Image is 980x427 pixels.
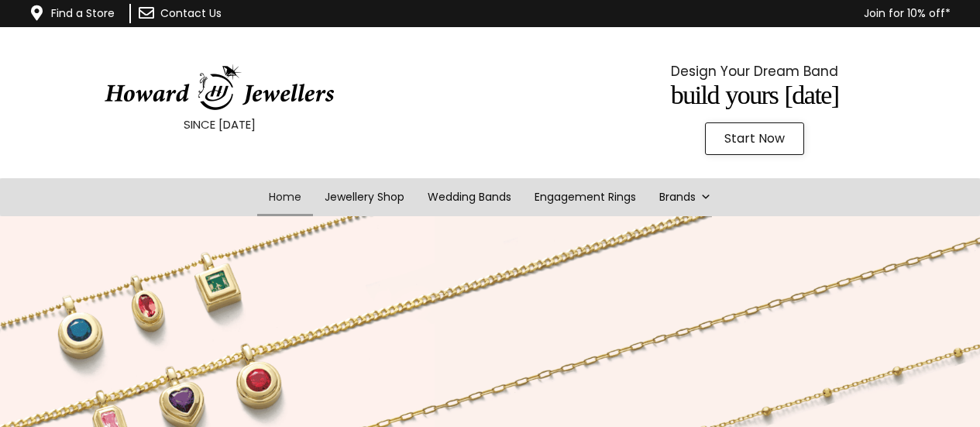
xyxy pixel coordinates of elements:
span: Start Now [724,133,785,145]
p: Join for 10% off* [312,4,951,23]
p: SINCE [DATE] [39,115,400,135]
a: Wedding Bands [416,178,523,216]
p: Design Your Dream Band [574,60,935,83]
a: Start Now [705,122,804,155]
a: Jewellery Shop [313,178,416,216]
a: Contact Us [160,5,222,21]
img: HowardJewellersLogo-04 [103,64,335,111]
a: Find a Store [51,5,115,21]
a: Brands [648,178,723,216]
a: Home [257,178,313,216]
span: Build Yours [DATE] [671,81,839,109]
a: Engagement Rings [523,178,648,216]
